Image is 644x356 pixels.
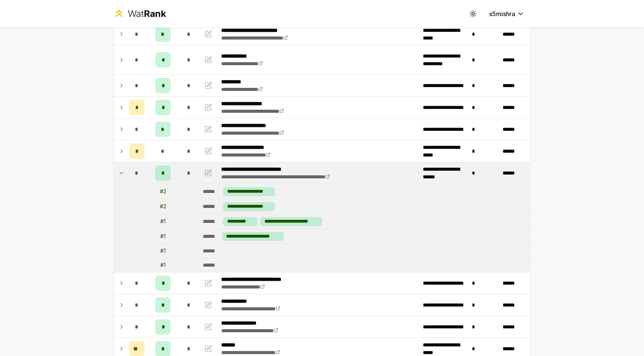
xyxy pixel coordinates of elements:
[160,188,166,195] div: # 2
[160,247,166,255] div: # 1
[489,9,515,18] span: s5mishra
[160,218,166,225] div: # 1
[128,8,166,20] div: Wat
[160,261,166,269] div: # 1
[160,203,166,210] div: # 2
[160,232,166,240] div: # 1
[483,7,531,21] button: s5mishra
[144,8,166,19] span: Rank
[113,8,166,20] a: WatRank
